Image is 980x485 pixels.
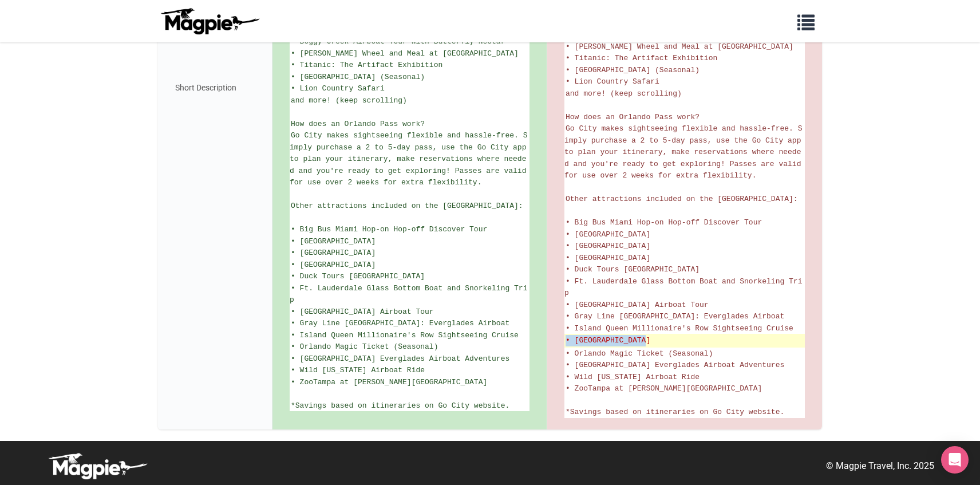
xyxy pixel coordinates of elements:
span: How does an Orlando Pass work? [291,120,425,128]
span: • [GEOGRAPHIC_DATA] [566,242,650,250]
span: • [GEOGRAPHIC_DATA] [291,237,376,246]
span: • Big Bus Miami Hop-on Hop-off Discover Tour [291,225,487,234]
span: *Savings based on itineraries on Go City website. [566,408,784,416]
span: • Island Queen Millionaire's Row Sightseeing Cruise [566,324,793,333]
span: *Savings based on itineraries on Go City website. [291,401,509,410]
span: • Gray Line [GEOGRAPHIC_DATA]: Everglades Airboat [566,312,784,321]
img: logo-white-d94fa1abed81b67a048b3d0f0ab5b955.png [46,452,149,480]
span: • Lion Country Safari [566,77,659,86]
span: • [GEOGRAPHIC_DATA] [566,254,650,262]
img: logo-ab69f6fb50320c5b225c76a69d11143b.png [158,7,261,35]
span: Go City makes sightseeing flexible and hassle-free. Simply purchase a 2 to 5-day pass, use the Go... [290,131,531,187]
span: • [GEOGRAPHIC_DATA] Airboat Tour [566,301,709,309]
span: • [GEOGRAPHIC_DATA] Everglades Airboat Adventures [566,361,784,369]
span: How does an Orlando Pass work? [566,113,700,121]
span: • Island Queen Millionaire's Row Sightseeing Cruise [291,331,519,340]
span: Other attractions included on the [GEOGRAPHIC_DATA]: [291,202,523,210]
span: • [GEOGRAPHIC_DATA] Everglades Airboat Adventures [291,354,509,363]
span: • Orlando Magic Ticket (Seasonal) [566,349,713,358]
span: • [GEOGRAPHIC_DATA] [291,261,376,269]
span: • Wild [US_STATE] Airboat Ride [291,366,425,374]
p: © Magpie Travel, Inc. 2025 [826,459,934,474]
span: • Orlando Magic Ticket (Seasonal) [291,342,438,351]
span: • Lion Country Safari [291,84,385,93]
span: • Ft. Lauderdale Glass Bottom Boat and Snorkeling Trip [290,284,527,305]
span: • Ft. Lauderdale Glass Bottom Boat and Snorkeling Trip [564,277,802,298]
span: • [GEOGRAPHIC_DATA] Airboat Tour [291,307,434,316]
span: • [PERSON_NAME] Wheel and Meal at [GEOGRAPHIC_DATA] [566,42,793,51]
span: • Duck Tours [GEOGRAPHIC_DATA] [291,272,425,281]
span: • Duck Tours [GEOGRAPHIC_DATA] [566,265,700,274]
div: Open Intercom Messenger [941,446,969,474]
span: • ZooTampa at [PERSON_NAME][GEOGRAPHIC_DATA] [566,384,762,393]
span: • [GEOGRAPHIC_DATA] (Seasonal) [566,66,700,74]
span: • Titanic: The Artifact Exhibition [566,54,717,62]
span: • [PERSON_NAME] Wheel and Meal at [GEOGRAPHIC_DATA] [291,49,519,58]
span: Other attractions included on the [GEOGRAPHIC_DATA]: [566,195,798,203]
span: and more! (keep scrolling) [291,96,407,105]
span: • Wild [US_STATE] Airboat Ride [566,373,700,381]
span: • [GEOGRAPHIC_DATA] [291,249,376,257]
span: • Gray Line [GEOGRAPHIC_DATA]: Everglades Airboat [291,319,509,328]
span: Go City makes sightseeing flexible and hassle-free. Simply purchase a 2 to 5-day pass, use the Go... [564,124,805,180]
span: and more! (keep scrolling) [566,89,682,98]
span: • [GEOGRAPHIC_DATA] [566,230,650,239]
del: • [GEOGRAPHIC_DATA] [566,335,804,346]
span: • [GEOGRAPHIC_DATA] (Seasonal) [291,73,425,81]
span: • Titanic: The Artifact Exhibition [291,61,442,69]
span: • ZooTampa at [PERSON_NAME][GEOGRAPHIC_DATA] [291,378,487,387]
span: • Big Bus Miami Hop-on Hop-off Discover Tour [566,218,762,227]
